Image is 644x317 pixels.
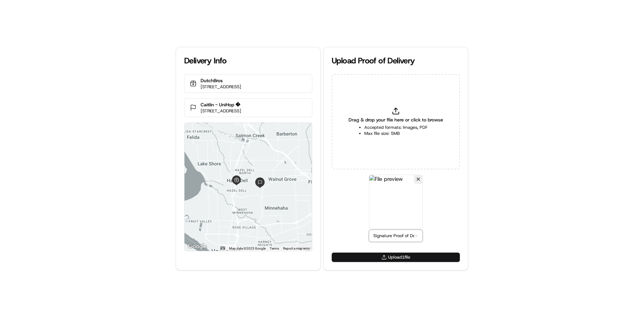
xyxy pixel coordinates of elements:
a: Open this area in Google Maps (opens a new window) [186,242,208,251]
li: Accepted formats: Images, PDF [364,124,428,130]
img: File preview [369,175,423,228]
li: Max file size: 5MB [364,130,428,137]
div: Upload Proof of Delivery [332,55,460,66]
button: Keyboard shortcuts [220,247,225,250]
button: Upload1file [332,253,460,262]
span: Drag & drop your file here or click to browse [348,116,443,123]
p: DutchBros [201,77,241,84]
a: Report a map error [283,247,310,250]
p: [STREET_ADDRESS] [201,108,241,114]
div: Delivery Info [184,55,312,66]
span: Map data ©2025 Google [229,247,266,250]
p: [STREET_ADDRESS] [201,84,241,90]
a: Terms (opens in new tab) [270,247,279,250]
img: Google [186,242,208,251]
p: Caitlin - UniHop � [201,101,241,108]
